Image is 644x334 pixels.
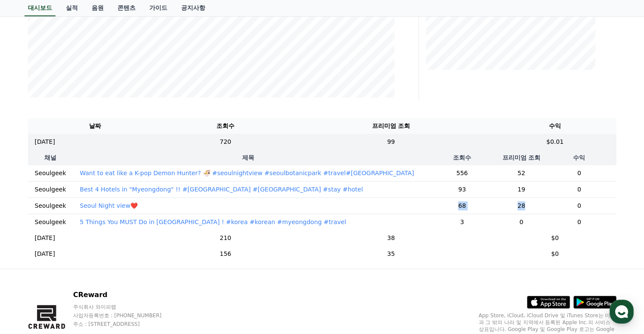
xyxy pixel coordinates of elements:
td: 0 [542,165,616,182]
td: 35 [288,246,493,262]
p: [DATE] [35,234,55,243]
th: 조회수 [163,118,288,134]
th: 제목 [73,150,424,165]
button: Want to eat like a K-pop Demon Hunter? 🍜 #seoulnightview #seoulbotanicpark #travel#[GEOGRAPHIC_DATA] [80,169,414,177]
a: 설정 [111,263,165,284]
td: 28 [501,197,542,214]
td: 38 [288,230,493,246]
td: 3 [424,214,501,230]
td: 0 [542,214,616,230]
td: 99 [288,134,493,150]
th: 날짜 [28,118,163,134]
p: CReward [73,290,178,300]
td: 156 [163,246,288,262]
th: 프리미엄 조회 [501,150,542,165]
td: 0 [542,181,616,197]
p: 주소 : [STREET_ADDRESS] [73,321,178,328]
span: 대화 [79,276,89,283]
p: 주식회사 와이피랩 [73,304,178,310]
td: 0 [501,214,542,230]
th: 수익 [542,150,616,165]
a: 대화 [57,263,111,284]
td: 556 [424,165,501,182]
p: [DATE] [35,137,55,146]
button: Best 4 Hotels in "Myeongdong" !! #[GEOGRAPHIC_DATA] #[GEOGRAPHIC_DATA] #stay #hotel [80,185,363,194]
p: 사업자등록번호 : [PHONE_NUMBER] [73,312,178,319]
button: Seoul Night view❤️ [80,201,138,210]
th: 조회수 [424,150,501,165]
td: $0 [494,246,616,262]
th: 수익 [494,118,616,134]
td: $0.01 [494,134,616,150]
span: 홈 [27,276,32,282]
td: 19 [501,181,542,197]
td: 0 [542,197,616,214]
button: 5 Things You MUST Do in [GEOGRAPHIC_DATA] ! #korea #korean #myeongdong #travel [80,218,346,226]
td: $0 [494,230,616,246]
th: 프리미엄 조회 [288,118,493,134]
td: 93 [424,181,501,197]
td: 52 [501,165,542,182]
a: 홈 [3,263,57,284]
td: 720 [163,134,288,150]
td: Seoulgeek [28,181,73,197]
p: [DATE] [35,249,55,258]
td: Seoulgeek [28,165,73,182]
th: 채널 [28,150,73,165]
td: 68 [424,197,501,214]
span: 설정 [133,276,143,282]
td: Seoulgeek [28,214,73,230]
td: Seoulgeek [28,197,73,214]
td: 210 [163,230,288,246]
